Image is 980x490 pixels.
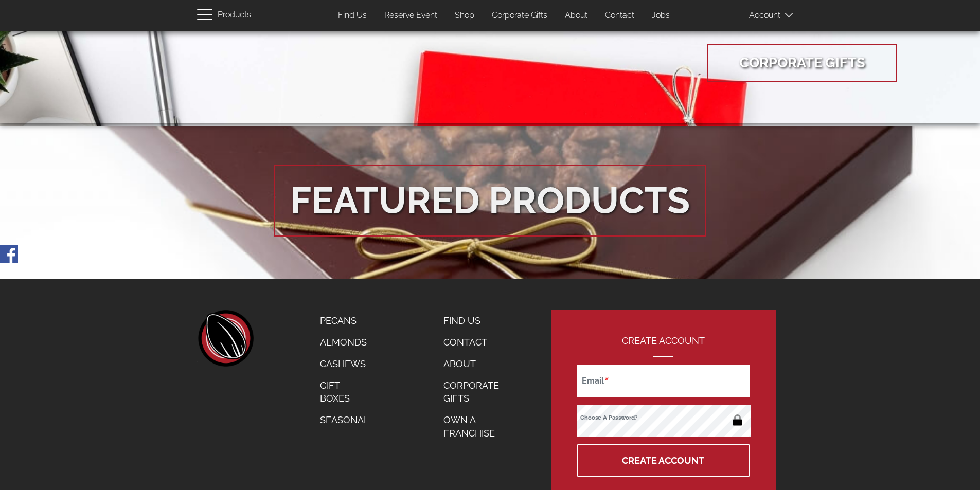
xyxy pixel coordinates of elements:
a: Pecans [312,310,377,332]
a: Featured Products [274,165,706,237]
a: Cashews [312,353,377,375]
a: Find Us [436,310,519,332]
a: Shop [447,6,482,26]
a: Contact [436,332,519,353]
a: Jobs [644,6,678,26]
a: Corporate Gifts [724,46,881,79]
input: Email [577,365,750,397]
span: Products [218,8,251,23]
a: Corporate Gifts [484,6,555,26]
a: About [436,353,519,375]
a: Almonds [312,332,377,353]
a: Corporate Gifts [436,375,519,409]
a: home [197,310,254,367]
a: Contact [597,6,642,26]
a: Reserve Event [377,6,445,26]
a: Find Us [330,6,375,26]
div: Featured Products [290,174,690,227]
button: Create Account [577,444,750,477]
a: Gift Boxes [312,375,377,409]
a: About [557,6,595,26]
a: Own a Franchise [436,409,519,444]
h2: Create Account [577,336,750,357]
a: Seasonal [312,409,377,431]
